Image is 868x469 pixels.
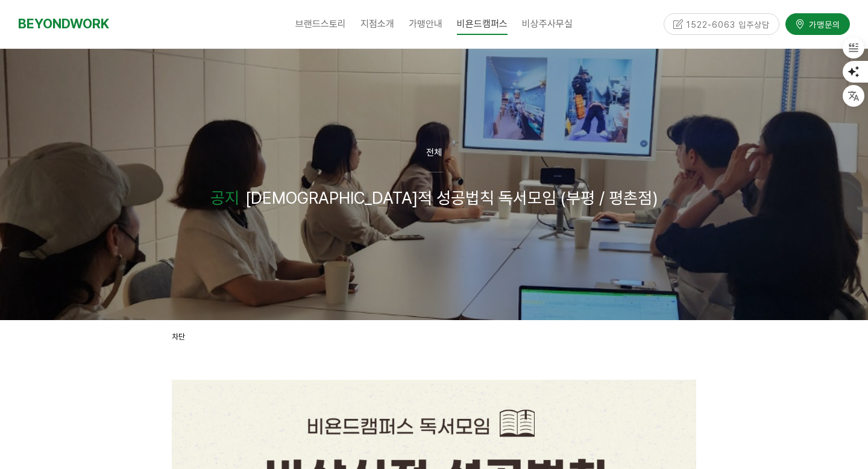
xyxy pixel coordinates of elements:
a: 차단 [172,332,185,341]
a: 브랜드스토리 [288,9,353,39]
span: 가맹문의 [805,17,840,30]
span: 지점소개 [360,18,394,30]
a: 비욘드캠퍼스 [450,9,515,39]
span: 공지 [210,188,239,208]
span: 가맹안내 [409,18,442,30]
a: 전체 [426,145,442,173]
a: BEYONDWORK [18,13,109,35]
span: 브랜드스토리 [295,18,346,30]
a: 가맹안내 [401,9,450,39]
span: 비욘드캠퍼스 [457,14,508,35]
a: 비상주사무실 [515,9,580,39]
span: 비상주사무실 [522,18,573,30]
a: 지점소개 [353,9,401,39]
a: 가맹문의 [785,13,850,34]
